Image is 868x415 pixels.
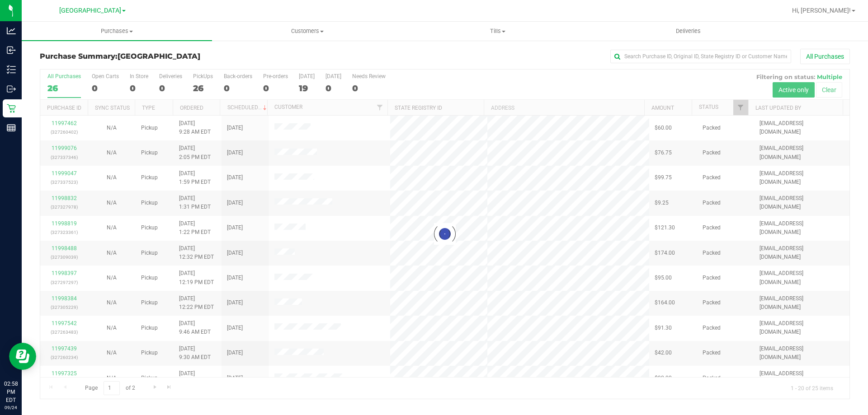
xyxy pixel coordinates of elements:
button: All Purchases [800,49,850,64]
span: Customers [212,27,402,35]
span: Hi, [PERSON_NAME]! [792,7,851,14]
a: Deliveries [593,22,783,41]
span: Deliveries [664,27,713,35]
inline-svg: Inventory [7,65,16,74]
inline-svg: Analytics [7,26,16,35]
p: 09/24 [4,404,18,411]
a: Purchases [22,22,212,41]
input: Search Purchase ID, Original ID, State Registry ID or Customer Name... [610,50,791,63]
inline-svg: Outbound [7,84,16,93]
inline-svg: Reports [7,123,16,132]
inline-svg: Retail [7,104,16,113]
a: Customers [212,22,402,41]
span: [GEOGRAPHIC_DATA] [118,52,200,61]
span: Purchases [22,27,212,35]
iframe: Resource center [9,343,36,370]
p: 02:58 PM EDT [4,380,18,404]
inline-svg: Inbound [7,46,16,55]
span: Tills [403,27,592,35]
span: [GEOGRAPHIC_DATA] [59,7,121,14]
h3: Purchase Summary: [40,52,310,61]
a: Tills [402,22,593,41]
